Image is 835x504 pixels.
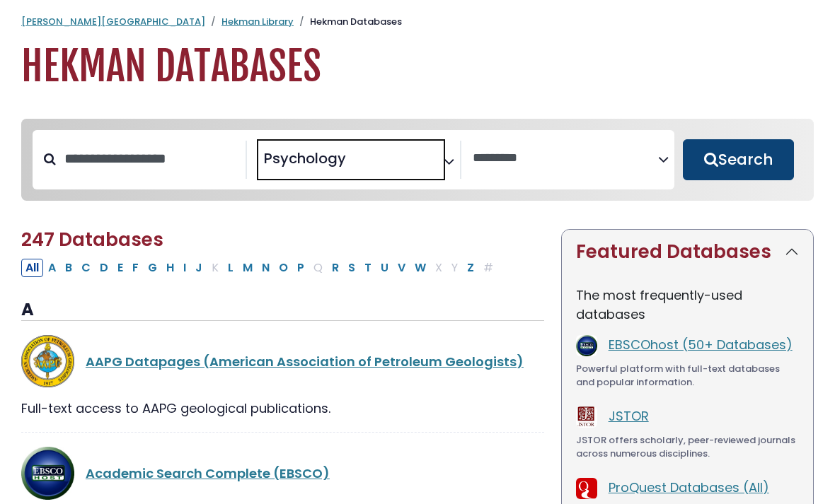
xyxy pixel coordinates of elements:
a: Academic Search Complete (EBSCO) [86,465,330,483]
button: Filter Results P [293,259,309,278]
input: Search database by title or keyword [56,148,246,171]
span: 247 Databases [21,228,163,253]
button: Filter Results E [113,259,127,278]
div: Full-text access to AAPG geological publications. [21,399,544,418]
a: ProQuest Databases (All) [609,479,769,497]
button: Filter Results R [328,259,343,278]
button: Filter Results O [275,259,292,278]
button: Filter Results D [96,259,113,278]
span: Psychology [264,148,346,170]
button: Filter Results C [77,259,95,278]
button: Filter Results W [410,259,430,278]
button: Filter Results H [162,259,178,278]
button: Featured Databases [562,230,813,275]
button: Filter Results J [191,259,207,278]
div: Powerful platform with full-text databases and popular information. [576,363,799,390]
button: Filter Results I [179,259,190,278]
a: JSTOR [609,408,649,426]
div: Alpha-list to filter by first letter of database name [21,259,499,276]
textarea: Search [473,152,658,167]
button: Filter Results G [144,259,161,278]
button: Filter Results T [360,259,376,278]
button: Filter Results U [376,259,393,278]
h3: A [21,300,544,322]
button: Submit for Search Results [683,140,794,181]
li: Psychology [258,148,346,170]
textarea: Search [349,156,359,171]
nav: breadcrumb [21,16,814,30]
button: Filter Results Z [463,259,478,278]
a: EBSCOhost (50+ Databases) [609,336,793,354]
p: The most frequently-used databases [576,286,799,324]
a: AAPG Datapages (American Association of Petroleum Geologists) [86,353,524,371]
button: All [21,259,43,278]
button: Filter Results L [224,259,238,278]
button: Filter Results F [128,259,143,278]
li: Hekman Databases [294,16,402,30]
div: JSTOR offers scholarly, peer-reviewed journals across numerous disciplines. [576,434,799,462]
nav: Search filters [21,119,814,201]
button: Filter Results V [393,259,410,278]
a: [PERSON_NAME][GEOGRAPHIC_DATA] [21,16,205,29]
button: Filter Results A [44,259,60,278]
button: Filter Results M [238,259,257,278]
button: Filter Results S [344,259,359,278]
h1: Hekman Databases [21,44,814,91]
button: Filter Results N [258,259,274,278]
button: Filter Results B [61,259,76,278]
a: Hekman Library [221,16,294,29]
